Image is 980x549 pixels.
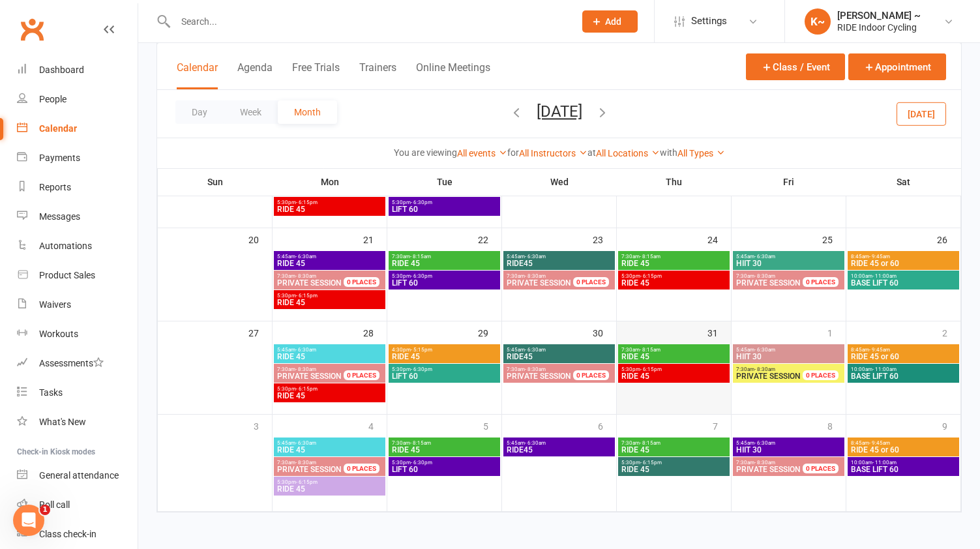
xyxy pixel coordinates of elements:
span: - 6:30am [754,440,775,446]
span: RIDE 45 [391,353,497,361]
span: - 6:30am [525,254,546,260]
span: 7:30am [276,366,359,372]
span: - 9:45am [869,254,890,260]
span: 4:30pm [391,347,497,353]
span: 8:45am [850,347,957,353]
a: Workouts [17,319,138,349]
span: - 8:30am [295,366,316,372]
th: Sat [846,168,961,196]
th: Fri [732,168,846,196]
span: LIFT 60 [391,372,497,380]
div: 28 [363,321,387,343]
div: Class check-in [39,529,97,539]
div: Waivers [39,299,71,310]
span: RIDE 45 [276,299,383,306]
span: PRIVATE SESSION [736,465,801,474]
span: - 8:30am [754,460,775,466]
span: 8:45am [850,254,957,260]
div: 0 PLACES [344,277,379,287]
div: Payments [39,153,80,163]
span: 5:30pm [391,273,497,279]
span: 5:30pm [276,386,383,392]
div: Calendar [39,123,77,134]
button: Add [582,10,638,33]
div: 4 [368,415,387,436]
span: RIDE 45 [621,466,727,473]
span: - 8:30am [754,366,775,372]
span: - 8:30am [295,460,316,466]
span: Add [605,16,621,27]
strong: with [660,147,677,158]
a: All events [457,148,507,158]
div: Assessments [39,358,104,368]
span: RIDE 45 [621,353,727,361]
span: HIIT 30 [735,353,842,361]
iframe: Intercom live chat [13,505,44,536]
span: - 6:30pm [411,460,432,466]
div: 9 [942,415,960,436]
span: - 6:15pm [296,293,318,299]
span: HIIT 30 [735,260,842,267]
span: - 6:30am [525,347,546,353]
span: RIDE 45 [391,446,497,454]
span: 1 [40,505,50,515]
span: 7:30am [735,273,818,279]
a: Automations [17,231,138,261]
a: General attendance kiosk mode [17,461,138,490]
span: BASE LIFT 60 [850,372,957,380]
span: - 6:15pm [296,479,318,485]
span: - 9:45am [869,440,890,446]
div: 25 [822,228,846,250]
span: - 6:30am [525,440,546,446]
div: 30 [593,321,616,343]
span: 5:45am [506,347,612,353]
span: - 8:15am [410,440,431,446]
span: - 8:15am [640,254,661,260]
span: 10:00am [850,460,957,466]
span: 5:30pm [391,460,497,466]
th: Wed [502,168,617,196]
div: 26 [937,228,960,250]
span: RIDE 45 [621,260,727,267]
div: General attendance [39,470,119,481]
span: 10:00am [850,273,957,279]
span: PRIVATE SESSION [277,465,342,474]
span: 7:30am [735,366,818,372]
div: Product Sales [39,270,95,280]
span: - 8:30am [525,273,546,279]
span: 7:30am [735,460,818,466]
span: BASE LIFT 60 [850,279,957,287]
span: 7:30am [276,273,359,279]
button: Trainers [359,61,396,89]
a: People [17,85,138,114]
span: 5:45am [506,254,612,260]
span: 5:45am [276,254,383,260]
span: BASE LIFT 60 [850,466,957,473]
span: RIDE 45 or 60 [850,353,957,361]
div: Automations [39,241,92,251]
a: Calendar [17,114,138,143]
span: PRIVATE SESSION [277,372,342,381]
span: 5:30pm [391,366,497,372]
span: 7:30am [621,440,727,446]
span: 5:30pm [621,273,727,279]
span: PRIVATE SESSION [507,372,571,381]
div: 0 PLACES [573,277,609,287]
a: What's New [17,408,138,437]
span: 7:30am [506,366,589,372]
span: 7:30am [621,347,727,353]
button: Online Meetings [416,61,490,89]
span: - 11:00am [872,273,897,279]
span: 5:30pm [276,200,383,205]
button: [DATE] [897,102,946,125]
span: RIDE 45 or 60 [850,446,957,454]
a: Reports [17,173,138,202]
span: - 6:30am [754,254,775,260]
a: All Types [677,148,725,158]
th: Thu [617,168,732,196]
span: RIDE 45 [276,260,383,267]
div: Roll call [39,499,70,510]
span: PRIVATE SESSION [736,372,801,381]
span: - 5:15pm [411,347,432,353]
span: Settings [691,7,727,36]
